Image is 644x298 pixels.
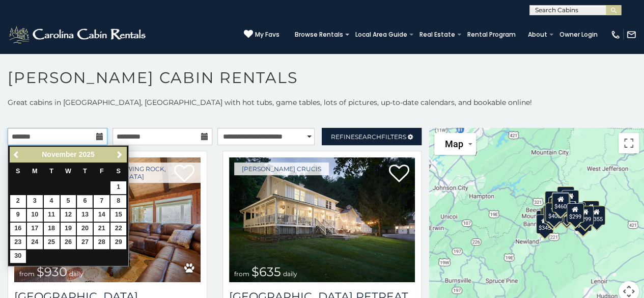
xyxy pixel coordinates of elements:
[110,236,126,249] a: 29
[44,236,60,249] a: 25
[61,209,76,222] a: 12
[37,264,67,279] span: $930
[49,168,53,175] span: Tuesday
[557,186,574,205] div: $320
[16,168,20,175] span: Sunday
[110,181,126,194] a: 1
[576,206,594,225] div: $299
[27,195,43,208] a: 3
[19,270,35,278] span: from
[575,211,592,231] div: $365
[94,223,109,235] a: 21
[44,223,60,235] a: 18
[110,223,126,235] a: 22
[77,223,93,235] a: 20
[283,270,297,278] span: daily
[110,195,126,208] a: 8
[567,203,584,222] div: $299
[44,195,60,208] a: 4
[10,236,26,249] a: 23
[94,195,109,208] a: 7
[588,205,605,225] div: $355
[251,264,281,279] span: $635
[77,209,93,222] a: 13
[388,164,409,185] a: Add to favorites
[10,209,26,222] a: 9
[79,150,95,158] span: 2025
[462,28,521,42] a: Rental Program
[77,195,93,208] a: 6
[244,30,279,40] a: My Favs
[547,204,565,223] div: $485
[61,236,76,249] a: 26
[44,209,60,222] a: 11
[536,214,553,234] div: $345
[355,133,381,141] span: Search
[32,168,38,175] span: Monday
[234,270,249,278] span: from
[545,203,563,222] div: $400
[414,28,460,42] a: Real Estate
[11,148,23,161] a: Previous
[94,209,109,222] a: 14
[42,150,76,158] span: November
[10,195,26,208] a: 2
[117,168,121,175] span: Saturday
[27,223,43,235] a: 17
[61,195,76,208] a: 5
[13,151,21,159] span: Previous
[562,190,579,209] div: $250
[626,30,636,40] img: mail-regular-white.png
[350,28,412,42] a: Local Area Guide
[113,148,126,161] a: Next
[27,236,43,249] a: 24
[10,250,26,263] a: 30
[10,223,26,235] a: 16
[544,204,561,224] div: $325
[610,30,621,40] img: phone-regular-white.png
[545,191,562,210] div: $635
[523,28,552,42] a: About
[8,24,149,45] img: White-1-2.png
[290,28,348,42] a: Browse Rentals
[552,192,569,211] div: $565
[61,223,76,235] a: 19
[552,193,569,212] div: $460
[116,151,124,159] span: Next
[83,168,87,175] span: Thursday
[27,209,43,222] a: 10
[331,133,406,141] span: Refine Filters
[69,270,83,278] span: daily
[554,28,603,42] a: Owner Login
[434,133,476,155] button: Change map style
[619,133,639,153] button: Toggle fullscreen view
[110,209,126,222] a: 15
[229,157,415,282] a: Valley Farmhouse Retreat from $635 daily
[558,204,575,223] div: $315
[255,30,279,39] span: My Favs
[94,236,109,249] a: 28
[77,236,93,249] a: 27
[322,128,422,145] a: RefineSearchFilters
[65,168,71,175] span: Wednesday
[100,168,104,175] span: Friday
[444,139,463,149] span: Map
[229,157,415,282] img: Valley Farmhouse Retreat
[582,201,599,220] div: $930
[234,162,329,175] a: [PERSON_NAME] Crucis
